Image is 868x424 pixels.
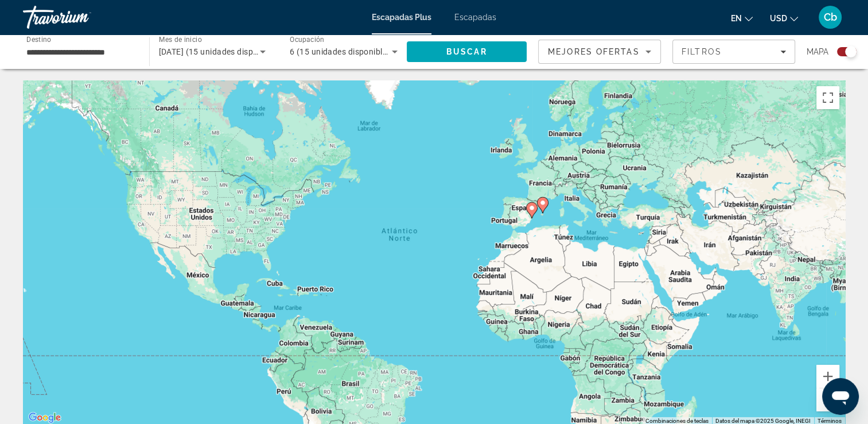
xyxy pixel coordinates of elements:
[715,418,811,424] span: Datos del mapa ©2025 Google, INEGI
[682,47,722,56] span: Filtros
[770,10,798,26] button: Cambiar moneda
[159,47,283,56] span: [DATE] (15 unidades disponibles)
[824,11,837,23] span: Cb
[816,86,839,109] button: Cambiar a la vista en pantalla completa
[822,378,859,415] iframe: Botón para iniciar la ventana de mensajería
[290,36,324,44] span: Ocupación
[446,47,487,56] span: Buscar
[818,418,842,424] a: Términos (se abre en una nueva pestaña)
[731,10,753,26] button: Cambiar idioma
[290,47,394,56] span: 6 (15 unidades disponibles)
[807,44,828,60] span: Mapa
[454,13,496,22] a: Escapadas
[816,388,839,411] button: Reducir
[23,2,138,32] a: Travorium
[815,5,845,29] button: Menú de usuario
[548,47,640,56] span: Mejores ofertas
[731,14,742,23] span: en
[816,365,839,388] button: Ampliar
[548,45,651,59] mat-select: Ordenar por
[372,13,431,22] a: Escapadas Plus
[26,35,51,43] span: Destino
[407,41,527,62] button: Buscar
[26,45,134,59] input: Seleccionar destino
[672,40,795,64] button: Filtros
[770,14,787,23] span: USD
[159,36,202,44] span: Mes de inicio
